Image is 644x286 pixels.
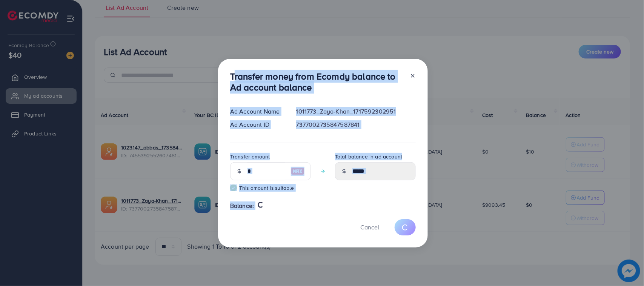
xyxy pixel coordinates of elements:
[335,153,402,160] label: Total balance in ad account
[230,201,254,210] span: Balance:
[230,185,237,191] img: guide
[230,71,404,93] h3: Transfer money from Ecomdy balance to Ad account balance
[290,120,422,129] div: 7377002735847587841
[230,184,311,192] small: This amount is suitable
[360,223,379,231] span: Cancel
[291,167,304,176] img: image
[290,107,422,116] div: 1011773_Zaya-Khan_1717592302951
[224,107,290,116] div: Ad Account Name
[351,219,389,235] button: Cancel
[230,153,270,160] label: Transfer amount
[224,120,290,129] div: Ad Account ID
